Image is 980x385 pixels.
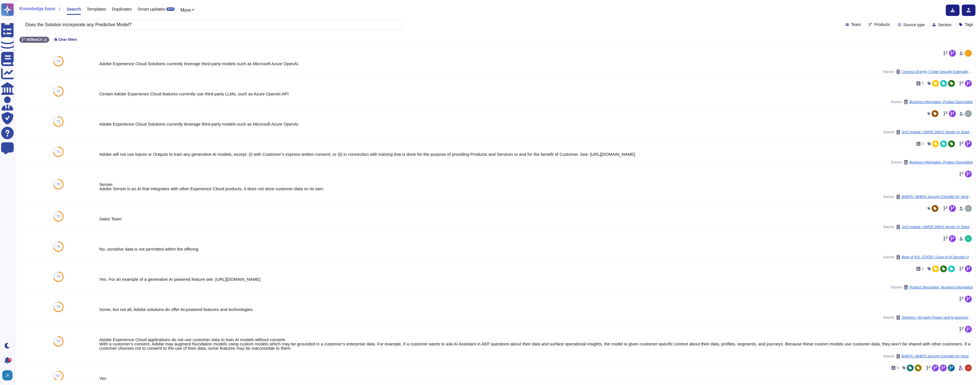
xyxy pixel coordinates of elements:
[891,285,973,290] span: Source:
[909,100,973,104] span: Business information, Product Description
[112,7,132,11] span: Duplicates
[938,23,952,27] span: Section
[56,245,60,248] span: 70
[851,22,861,26] span: Team
[922,267,924,271] span: 1
[909,286,973,289] span: Product Description, Business information
[56,90,60,93] span: 72
[99,152,973,156] div: Adobe will not use Inputs or Outputs to train any generative AI models, except: (i) with Customer...
[965,22,973,26] span: Tags
[891,100,973,104] span: Source:
[883,225,973,229] span: Source:
[56,215,60,218] span: 70
[99,307,973,312] div: Some, but not all, Adobe solutions do offer AI-powered features and technologies.
[99,376,973,380] div: Yes
[56,120,60,123] span: 72
[56,275,60,278] span: 70
[138,7,166,11] span: Smart updates
[56,150,60,153] span: 71
[902,70,973,73] span: Cenovus Energy / Cyber Security Externally Hosted Solution Questionnaire 1
[1,369,17,382] button: user
[2,370,13,380] img: user
[922,142,924,146] span: 0
[883,130,973,134] span: Source:
[99,217,973,221] div: Sales Team
[99,247,973,251] div: No, sensitive data is not permitted within the offering.
[8,358,12,362] div: 9+
[902,195,973,198] span: BHBTA / BHBTA Security Checklist for Vendors and Third Parties V4.3
[67,7,81,11] span: Search
[883,69,973,74] span: Source:
[922,82,924,85] span: 0
[87,7,106,11] span: Templates
[883,315,973,320] span: Source:
[909,161,973,164] span: Business information, Product Description
[965,110,972,117] img: user
[56,374,60,378] span: 67
[903,23,925,27] span: Source type
[58,38,77,41] span: Clear filters
[883,194,973,199] span: Source:
[166,7,175,11] div: BETA
[23,20,396,30] input: Search a question or template...
[26,38,42,41] span: AEMaaCS
[902,225,973,229] span: SAS Insitute / DMSR 29015 Vendor AI Solution Screening updated questions
[99,337,973,350] div: Adobe Experience Cloud applications do not use customer data to train AI models without consent. ...
[99,277,973,281] div: Yes. For an example of a generative AI powered feature see: [URL][DOMAIN_NAME]
[965,235,972,242] img: user
[874,22,890,26] span: Products
[965,50,972,57] img: user
[99,92,973,96] div: Certain Adobe Experience Cloud features currently use third-party LLMs, such as Azure OpenAI.API
[56,183,60,186] span: 70
[883,354,973,359] span: Source:
[891,160,973,165] span: Source:
[56,60,60,63] span: 74
[965,364,972,371] img: user
[56,340,60,343] span: 70
[902,316,973,319] span: Sephora / 3rd party Privacy and AI assessment [DATE] Version Sephora CT
[902,355,973,358] span: BHBTA / BHBTA Security Checklist for Vendors and Third Parties V4.3
[965,205,972,212] img: user
[180,7,194,14] button: More
[56,305,60,309] span: 70
[99,62,973,66] div: Adobe Experience Cloud Solutions currently leverage third-party models such as Microsoft Azure Op...
[99,122,973,126] div: Adobe Experience Cloud Solutions currently leverage third-party models such as Microsoft Azure Op...
[883,255,973,259] span: Source:
[180,8,191,13] span: More
[897,366,899,370] span: 6
[19,7,55,11] span: Knowledge base
[99,182,973,191] div: Sensei Adobe Sensei is an AI that integrates with other Experience Cloud products, it does not st...
[902,255,973,259] span: Bank of [US_STATE] / Copy of AI Security Questions Bank of [US_STATE]
[902,130,973,134] span: SAS Insitute / DMSR 29015 Vendor AI Solution Screening updated questions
